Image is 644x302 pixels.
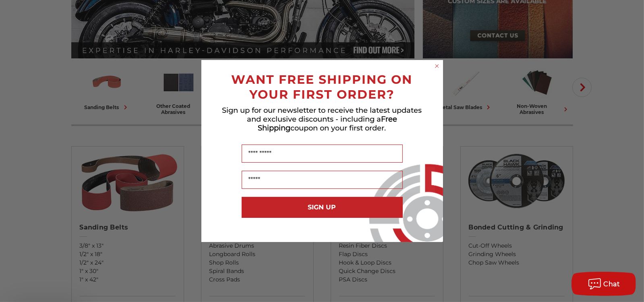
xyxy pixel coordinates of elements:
[242,171,403,189] input: Email
[572,272,636,296] button: Chat
[232,72,413,102] span: WANT FREE SHIPPING ON YOUR FIRST ORDER?
[222,106,422,132] span: Sign up for our newsletter to receive the latest updates and exclusive discounts - including a co...
[604,280,620,288] span: Chat
[433,62,441,70] button: Close dialog
[242,197,403,218] button: SIGN UP
[258,115,398,132] span: Free Shipping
